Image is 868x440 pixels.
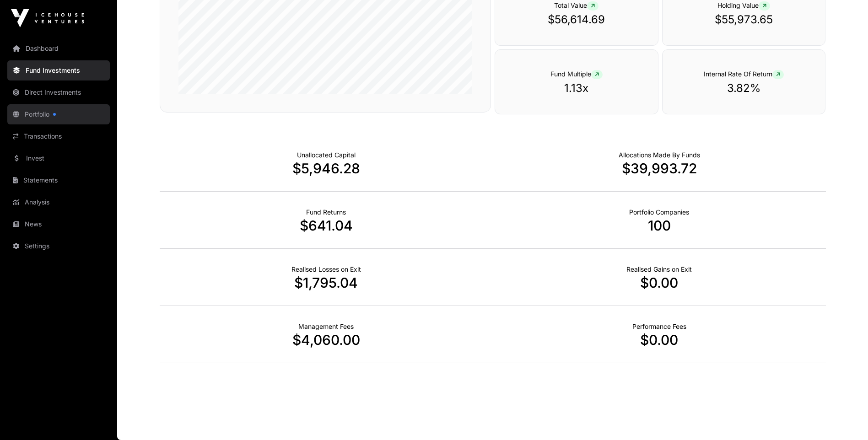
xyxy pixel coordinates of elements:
p: $0.00 [493,332,826,348]
p: Number of Companies Deployed Into [629,208,689,217]
span: Fund Multiple [550,70,603,78]
a: Direct Investments [7,82,110,102]
a: Analysis [7,192,110,212]
p: Capital Deployed Into Companies [619,150,700,160]
p: $641.04 [160,217,493,234]
p: 1.13x [513,81,640,96]
a: Dashboard [7,38,110,59]
img: Icehouse Ventures Logo [11,9,84,27]
p: $4,060.00 [160,332,493,348]
p: 100 [493,217,826,234]
p: Realised Returns from Funds [306,208,346,217]
span: Holding Value [717,1,770,9]
a: Transactions [7,126,110,146]
p: $1,795.04 [160,274,493,291]
span: Total Value [554,1,598,9]
p: $55,973.65 [681,12,807,27]
p: $5,946.28 [160,160,493,177]
p: Fund Performance Fees (Carry) incurred to date [632,322,686,331]
a: Fund Investments [7,60,110,80]
a: Settings [7,236,110,256]
p: Net Realised on Negative Exits [291,265,361,274]
p: 3.82% [681,81,807,96]
a: Portfolio [7,104,110,124]
p: Net Realised on Positive Exits [626,265,692,274]
span: Internal Rate Of Return [704,70,784,78]
a: Invest [7,148,110,168]
p: $39,993.72 [493,160,826,177]
iframe: Chat Widget [822,396,868,440]
p: Fund Management Fees incurred to date [298,322,354,331]
a: Statements [7,170,110,190]
a: News [7,214,110,234]
p: $0.00 [493,274,826,291]
p: $56,614.69 [513,12,640,27]
p: Cash not yet allocated [297,150,356,160]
